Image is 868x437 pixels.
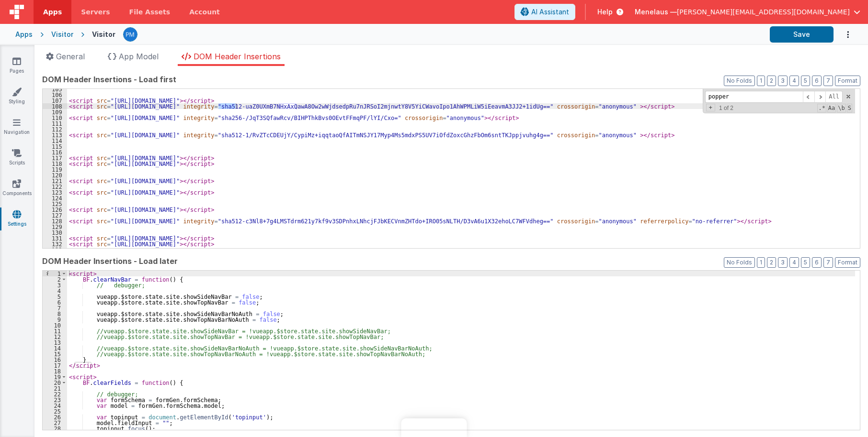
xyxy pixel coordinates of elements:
div: 116 [43,149,67,155]
div: 121 [43,178,67,184]
div: 112 [43,126,67,132]
div: 3 [43,282,67,288]
span: Alt-Enter [825,91,843,103]
button: 3 [778,76,788,86]
div: 6 [43,299,67,305]
div: 1 [43,271,67,276]
div: 128 [43,218,67,224]
div: 120 [43,172,67,178]
div: 17 [43,362,67,368]
button: 5 [801,76,810,86]
button: 5 [801,257,810,268]
span: DOM Header Insertions - Load first [42,74,176,85]
div: 13 [43,339,67,345]
span: App Model [119,52,159,61]
div: 118 [43,161,67,166]
img: a12ed5ba5769bda9d2665f51d2850528 [124,28,137,41]
div: 110 [43,115,67,120]
div: 108 [43,103,67,109]
div: 5 [43,294,67,299]
div: 106 [43,92,67,98]
div: 130 [43,229,67,235]
div: 28 [43,426,67,431]
div: 21 [43,385,67,391]
button: 2 [767,257,776,268]
span: General [56,52,85,61]
div: Visitor [92,30,115,39]
div: 131 [43,235,67,241]
div: 25 [43,408,67,414]
div: 119 [43,166,67,172]
span: [PERSON_NAME][EMAIL_ADDRESS][DOMAIN_NAME] [677,7,850,17]
span: RegExp Search [817,104,826,112]
div: 10 [43,322,67,328]
span: Search In Selection [847,104,852,112]
div: 2 [43,276,67,282]
div: 26 [43,414,67,420]
div: 109 [43,109,67,115]
button: No Folds [724,257,755,268]
div: 18 [43,368,67,374]
span: File Assets [129,7,171,17]
div: 123 [43,189,67,195]
span: Help [597,7,613,17]
div: 4 [43,288,67,294]
div: Visitor [51,30,73,39]
div: 115 [43,143,67,149]
button: 7 [823,76,833,86]
div: 126 [43,207,67,212]
span: Servers [81,7,110,17]
span: DOM Header Insertions - Load later [42,255,178,267]
button: Format [835,76,860,86]
div: 8 [43,311,67,317]
button: 6 [812,257,822,268]
button: 4 [789,76,799,86]
div: 22 [43,391,67,397]
div: 14 [43,345,67,351]
span: AI Assistant [531,7,569,17]
div: 111 [43,120,67,126]
button: 6 [812,76,822,86]
button: 7 [823,257,833,268]
button: Menelaus — [PERSON_NAME][EMAIL_ADDRESS][DOMAIN_NAME] [635,7,860,17]
div: 24 [43,403,67,408]
div: 27 [43,420,67,426]
div: Apps [15,30,33,39]
button: AI Assistant [514,4,575,20]
span: Apps [43,7,62,17]
div: 124 [43,195,67,201]
button: 1 [757,76,765,86]
div: 11 [43,328,67,334]
div: 113 [43,132,67,138]
div: 105 [43,86,67,92]
div: 107 [43,98,67,103]
button: 2 [767,76,776,86]
input: Search for [705,91,803,103]
div: 16 [43,357,67,362]
span: Menelaus — [635,7,677,17]
div: 19 [43,374,67,380]
div: 133 [43,247,67,252]
span: CaseSensitive Search [827,104,836,112]
div: 129 [43,224,67,229]
div: 20 [43,380,67,385]
div: 7 [43,305,67,311]
div: 122 [43,184,67,189]
div: 117 [43,155,67,161]
button: 1 [757,257,765,268]
button: Save [770,26,834,43]
span: Toggel Replace mode [706,104,715,111]
button: Options [834,25,853,44]
span: DOM Header Insertions [194,52,281,61]
span: 1 of 2 [715,105,737,111]
div: 12 [43,334,67,339]
button: 3 [778,257,788,268]
div: 114 [43,138,67,143]
div: 23 [43,397,67,403]
div: 125 [43,201,67,207]
div: 15 [43,351,67,357]
span: Whole Word Search [837,104,845,112]
button: No Folds [724,76,755,86]
button: 4 [789,257,799,268]
div: 9 [43,317,67,322]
